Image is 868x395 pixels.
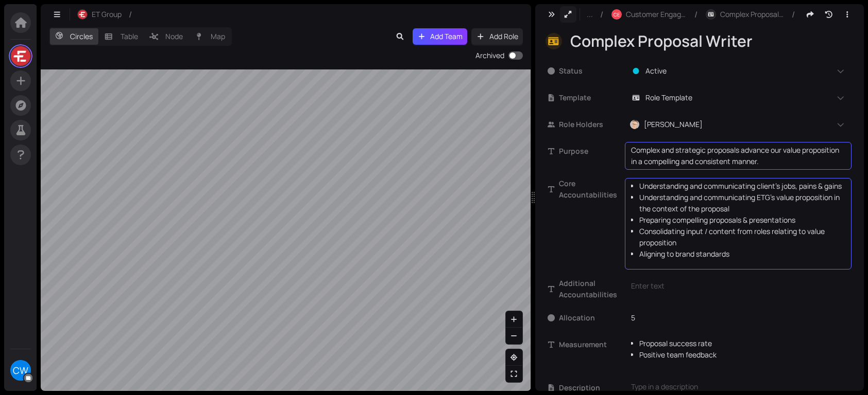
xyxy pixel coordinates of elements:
[625,310,852,326] input: Enter value
[13,360,28,381] span: CW
[72,6,127,23] button: ET Group
[582,6,598,23] button: ...
[639,338,845,349] li: Proposal success rate
[645,65,667,77] span: Active
[559,146,625,157] span: Purpose
[475,50,504,61] div: Archived
[631,381,845,392] div: Type in a description
[720,9,785,20] span: Complex Proposal Writer
[639,248,845,260] li: Aligning to brand standards
[559,382,625,393] span: Description
[559,178,625,201] span: Core Accountabilities
[559,119,625,130] span: Role Holders
[489,31,518,42] span: Add Role
[614,12,620,17] span: CE
[559,339,625,350] span: Measurement
[645,92,692,103] span: Role Template
[631,280,845,292] div: Enter text
[11,46,30,66] img: LsfHRQdbm8.jpeg
[606,6,692,23] button: CECustomer Engagement
[559,312,625,324] span: Allocation
[559,92,625,103] span: Template
[92,9,122,20] span: ET Group
[413,28,468,45] button: Add Team
[631,145,845,167] p: Complex and strategic proposals advance our value proposition in a compelling and consistent manner.
[430,31,463,42] span: Add Team
[639,226,845,248] li: Consolidating input / content from roles relating to value proposition
[570,31,849,51] div: Complex Proposal Writer
[78,10,87,19] img: r-RjKx4yED.jpeg
[639,349,845,361] li: Positive team feedback
[701,6,790,23] button: Complex Proposal Writer
[559,65,625,77] span: Status
[639,181,845,192] li: Understanding and communicating client’s jobs, pains & gains
[630,120,639,129] img: LrnfvwZFpW.jpeg
[587,9,593,20] span: ...
[639,192,845,214] li: Understanding and communicating ETG’s value proposition in the context of the proposal
[626,9,687,20] span: Customer Engagement
[559,278,625,300] span: Additional Accountabilities
[471,28,523,45] button: Add Role
[639,214,845,226] li: Preparing compelling proposals & presentations
[644,119,703,130] span: [PERSON_NAME]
